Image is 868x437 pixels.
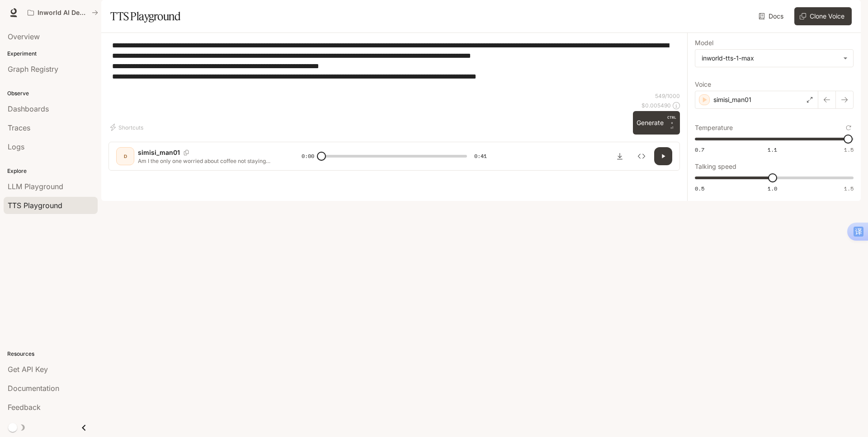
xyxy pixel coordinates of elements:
p: Talking speed [695,163,736,170]
p: Inworld AI Demos [38,9,88,17]
div: inworld-tts-1-max [702,54,839,63]
button: All workspaces [24,4,102,22]
p: Model [695,40,713,46]
h1: TTS Playground [110,7,180,25]
p: CTRL + [667,115,676,126]
p: simisi_man01 [138,148,180,157]
span: 1.1 [768,146,777,153]
button: Download audio [611,147,629,165]
p: Temperature [695,125,733,131]
p: Am I the only one worried about coffee not staying warm? This cup has some seriously impressive i... [138,157,280,165]
p: Voice [695,81,711,88]
span: 0.7 [695,146,704,153]
p: 549 / 1000 [655,92,680,100]
button: Copy Voice ID [180,150,193,155]
button: Reset to default [844,123,854,133]
button: Inspect [632,147,651,165]
span: 0:00 [302,152,314,161]
span: 1.5 [844,146,854,153]
span: 0.5 [695,185,704,192]
button: GenerateCTRL +⏎ [633,111,680,135]
p: $ 0.005490 [642,102,671,109]
a: Docs [757,7,787,25]
button: Clone Voice [794,7,852,25]
div: inworld-tts-1-max [695,50,853,67]
div: D [118,149,132,163]
span: 1.0 [768,185,777,192]
p: simisi_man01 [713,95,751,104]
span: 1.5 [844,185,854,192]
span: 0:41 [474,152,487,161]
p: ⏎ [667,115,676,131]
button: Shortcuts [108,120,147,135]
